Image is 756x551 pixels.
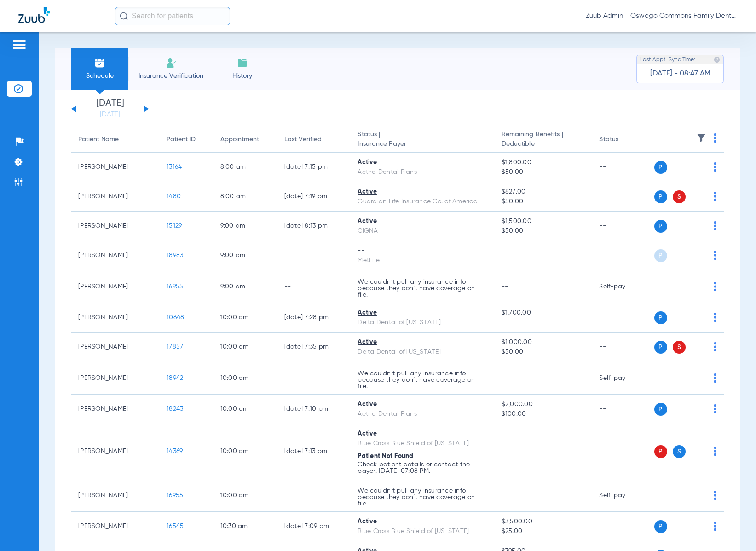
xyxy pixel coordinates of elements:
span: -- [502,252,508,258]
img: Search Icon [120,12,128,20]
img: group-dot-blue.svg [714,342,716,351]
td: [PERSON_NAME] [71,424,159,479]
img: group-dot-blue.svg [714,522,716,531]
span: 15129 [167,223,182,229]
th: Remaining Benefits | [494,127,592,153]
div: MetLife [358,256,486,265]
td: -- [277,270,351,303]
span: $827.00 [502,187,585,197]
td: -- [592,212,654,241]
td: [DATE] 7:13 PM [277,424,351,479]
div: Blue Cross Blue Shield of [US_STATE] [358,439,486,448]
img: group-dot-blue.svg [714,162,716,172]
div: Patient ID [167,135,196,144]
img: Zuub Logo [18,7,50,23]
span: 18942 [167,375,183,381]
img: filter.svg [697,133,706,143]
p: We couldn’t pull any insurance info because they don’t have coverage on file. [358,370,486,390]
td: -- [592,424,654,479]
div: Active [358,187,486,197]
div: Blue Cross Blue Shield of [US_STATE] [358,527,486,536]
span: $100.00 [502,409,585,419]
td: [DATE] 7:19 PM [277,182,351,212]
span: -- [502,492,508,499]
img: group-dot-blue.svg [714,447,716,456]
span: 10648 [167,314,184,321]
span: P [654,249,667,262]
div: -- [358,246,486,256]
td: Self-pay [592,270,654,303]
span: P [654,190,667,203]
td: 10:00 AM [213,424,277,479]
span: -- [502,448,508,454]
td: -- [592,333,654,362]
td: -- [277,362,351,395]
img: group-dot-blue.svg [714,491,716,500]
span: P [654,311,667,324]
div: Patient ID [167,135,205,144]
a: [DATE] [82,110,138,119]
span: $1,500.00 [502,217,585,226]
span: $50.00 [502,167,585,177]
td: [DATE] 7:35 PM [277,333,351,362]
span: Last Appt. Sync Time: [640,55,695,64]
span: -- [502,375,508,381]
span: P [654,445,667,458]
td: -- [592,512,654,541]
img: Manual Insurance Verification [166,57,177,69]
img: group-dot-blue.svg [714,313,716,322]
div: Aetna Dental Plans [358,409,486,419]
td: [PERSON_NAME] [71,270,159,303]
span: [DATE] - 08:47 AM [650,69,710,78]
span: Insurance Verification [135,71,207,80]
span: S [673,190,686,203]
td: -- [592,241,654,270]
td: [PERSON_NAME] [71,479,159,512]
span: $1,000.00 [502,338,585,347]
span: $2,000.00 [502,400,585,409]
div: Active [358,308,486,318]
span: 16955 [167,283,183,290]
div: Patient Name [78,135,152,144]
td: 9:00 AM [213,270,277,303]
img: group-dot-blue.svg [714,133,716,143]
th: Status | [350,127,494,153]
span: $50.00 [502,347,585,357]
div: Active [358,217,486,226]
p: We couldn’t pull any insurance info because they don’t have coverage on file. [358,488,486,507]
div: Delta Dental of [US_STATE] [358,347,486,357]
td: -- [592,182,654,212]
span: 18243 [167,406,183,412]
td: 10:00 AM [213,333,277,362]
img: last sync help info [714,57,720,63]
img: Schedule [94,57,105,69]
td: 10:30 AM [213,512,277,541]
img: group-dot-blue.svg [714,192,716,201]
span: 18983 [167,252,183,258]
img: group-dot-blue.svg [714,404,716,413]
div: Aetna Dental Plans [358,167,486,177]
div: Delta Dental of [US_STATE] [358,318,486,327]
td: [PERSON_NAME] [71,303,159,333]
div: Active [358,400,486,409]
td: -- [277,479,351,512]
span: 17857 [167,344,183,350]
span: 14369 [167,448,183,454]
li: [DATE] [82,99,138,119]
td: [DATE] 7:15 PM [277,153,351,182]
div: Appointment [220,135,270,144]
span: P [654,220,667,233]
span: -- [502,283,508,290]
span: 16545 [167,523,184,529]
img: group-dot-blue.svg [714,221,716,230]
td: 10:00 AM [213,479,277,512]
span: $3,500.00 [502,517,585,527]
img: hamburger-icon [12,39,27,50]
span: Schedule [78,71,121,80]
div: Appointment [220,135,259,144]
div: Active [358,158,486,167]
img: History [237,57,248,69]
td: 8:00 AM [213,182,277,212]
td: 9:00 AM [213,241,277,270]
img: group-dot-blue.svg [714,282,716,291]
